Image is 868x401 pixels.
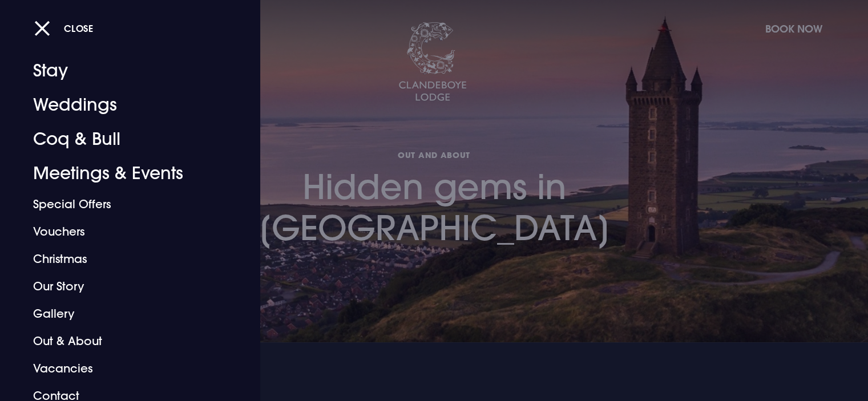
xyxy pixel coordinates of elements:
span: Close [64,22,94,34]
a: Stay [33,54,213,88]
a: Our Story [33,273,213,300]
a: Christmas [33,245,213,273]
a: Meetings & Events [33,156,213,191]
a: Special Offers [33,191,213,218]
a: Vouchers [33,218,213,245]
button: Close [34,17,94,40]
a: Weddings [33,88,213,122]
a: Coq & Bull [33,122,213,156]
a: Out & About [33,327,213,355]
a: Gallery [33,300,213,327]
a: Vacancies [33,355,213,382]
